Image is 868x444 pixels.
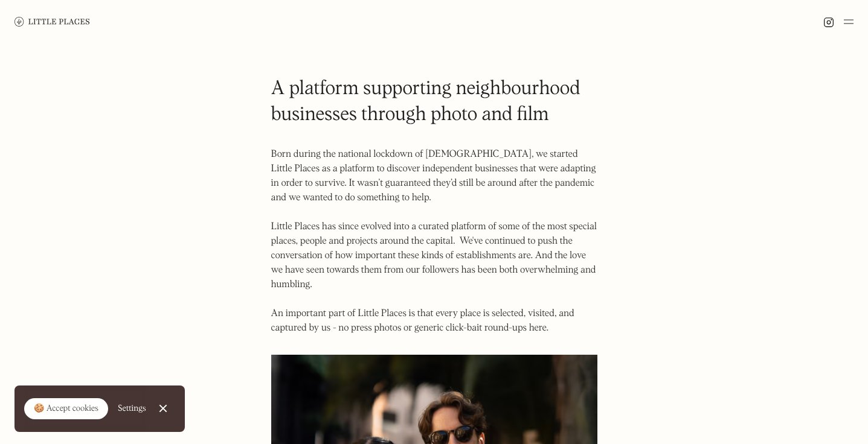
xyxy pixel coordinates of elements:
[162,408,163,409] div: Close Cookie Popup
[118,395,146,422] a: Settings
[151,396,175,420] a: Close Cookie Popup
[271,147,597,335] p: Born during the national lockdown of [DEMOGRAPHIC_DATA], we started Little Places as a platform t...
[34,403,98,415] div: 🍪 Accept cookies
[271,76,597,128] h1: A platform supporting neighbourhood businesses through photo and film
[24,398,108,420] a: 🍪 Accept cookies
[118,404,146,413] div: Settings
